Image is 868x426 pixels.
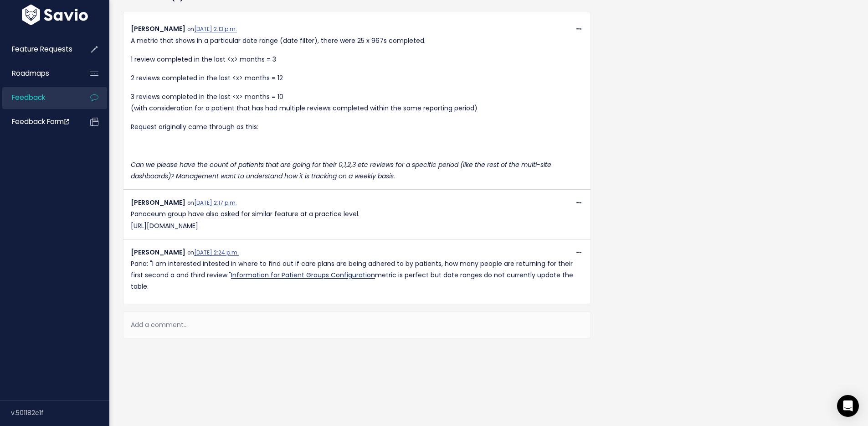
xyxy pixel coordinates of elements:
[187,199,237,207] span: on
[2,87,76,108] a: Feedback
[194,26,237,33] a: [DATE] 2:13 p.m.
[194,249,239,256] a: [DATE] 2:24 p.m.
[2,39,76,60] a: Feature Requests
[231,270,375,280] a: Information for Patient Groups Configuration
[12,93,45,102] span: Feedback
[194,199,237,207] a: [DATE] 2:17 p.m.
[131,35,583,47] p: A metric that shows in a particular date range (date filter), there were 25 x 967s completed.
[11,401,109,425] div: v.501182c1f
[131,91,583,114] p: 3 reviews completed in the last <x> months = 10 (with consideration for a patient that has had mu...
[131,198,185,207] span: [PERSON_NAME]
[12,68,49,78] span: Roadmaps
[131,248,185,257] span: [PERSON_NAME]
[12,117,69,126] span: Feedback form
[131,73,583,84] p: 2 reviews completed in the last <x> months = 12
[20,4,90,25] img: logo-white.9d6f32f41409.svg
[131,258,583,293] p: Pana: "I am interested intested in where to find out if care plans are being adhered to by patien...
[2,111,76,132] a: Feedback form
[131,160,551,181] em: Can we please have the count of patients that are going for their 0,1,2,3 etc reviews for a speci...
[131,208,583,231] p: Panaceum group have also asked for similar feature at a practice level. [URL][DOMAIN_NAME]
[123,312,591,338] div: Add a comment...
[131,24,185,33] span: [PERSON_NAME]
[2,63,76,84] a: Roadmaps
[131,54,583,65] p: 1 review completed in the last <x> months = 3
[131,121,583,133] p: Request originally came through as this:
[837,395,859,417] div: Open Intercom Messenger
[12,44,72,54] span: Feature Requests
[187,26,237,33] span: on
[187,249,239,256] span: on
